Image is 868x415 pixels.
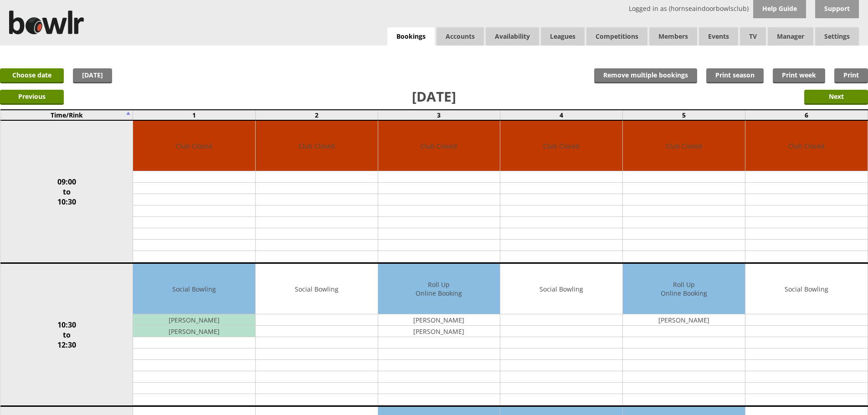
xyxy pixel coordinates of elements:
[699,27,738,46] a: Events
[745,110,868,120] td: 6
[804,90,868,105] input: Next
[378,314,500,326] td: [PERSON_NAME]
[541,27,585,46] a: Leagues
[133,326,255,337] td: [PERSON_NAME]
[133,264,255,314] td: Social Bowling
[500,264,622,314] td: Social Bowling
[623,264,745,314] td: Roll Up Online Booking
[133,121,255,171] td: Club Closed
[133,110,256,120] td: 1
[745,121,868,171] td: Club Closed
[773,68,825,83] a: Print week
[378,110,500,120] td: 3
[0,120,133,263] td: 09:00 to 10:30
[378,264,500,314] td: Roll Up Online Booking
[740,27,766,46] span: TV
[815,27,859,46] span: Settings
[133,314,255,326] td: [PERSON_NAME]
[387,27,435,46] a: Bookings
[623,110,745,120] td: 5
[706,68,764,83] a: Print season
[73,68,112,83] a: [DATE]
[834,68,868,83] a: Print
[378,121,500,171] td: Club Closed
[256,264,378,314] td: Social Bowling
[500,110,623,120] td: 4
[255,110,378,120] td: 2
[586,27,647,46] a: Competitions
[0,110,133,120] td: Time/Rink
[594,68,697,83] input: Remove multiple bookings
[768,27,813,46] span: Manager
[500,121,622,171] td: Club Closed
[0,263,133,406] td: 10:30 to 12:30
[486,27,539,46] a: Availability
[378,326,500,337] td: [PERSON_NAME]
[256,121,378,171] td: Club Closed
[623,121,745,171] td: Club Closed
[623,314,745,326] td: [PERSON_NAME]
[649,27,697,46] span: Members
[437,27,484,46] span: Accounts
[745,264,868,314] td: Social Bowling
